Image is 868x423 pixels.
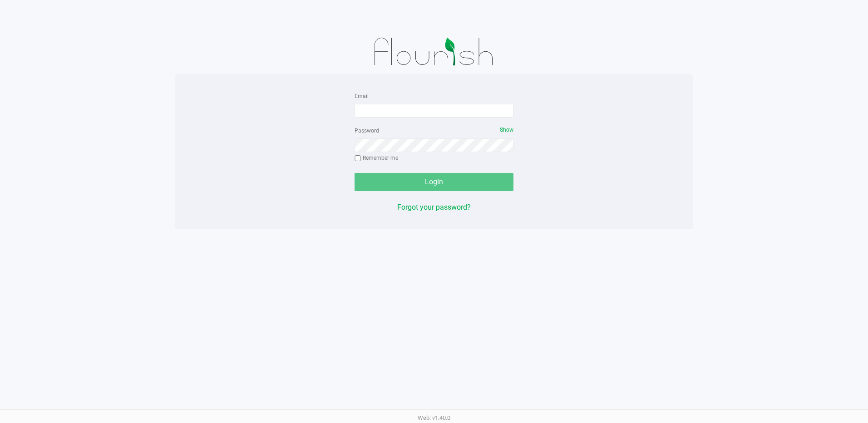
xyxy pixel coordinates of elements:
[355,155,361,162] input: Remember me
[355,92,369,100] label: Email
[355,154,398,162] label: Remember me
[397,202,471,213] button: Forgot your password?
[418,414,450,421] span: Web: v1.40.0
[355,127,379,135] label: Password
[500,127,513,133] span: Show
